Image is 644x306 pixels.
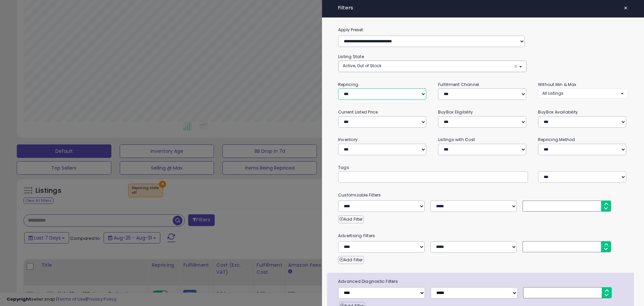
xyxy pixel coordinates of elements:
[538,88,628,98] button: All Listings
[333,26,633,34] label: Apply Preset:
[438,137,475,142] small: Listings with Cost
[538,137,575,142] small: Repricing Method
[538,109,578,115] small: BuyBox Availability
[338,109,378,115] small: Current Listed Price
[514,63,518,70] span: ×
[333,278,634,285] span: Advanced Diagnostic Filters
[338,82,358,87] small: Repricing
[338,215,364,223] button: Add Filter
[338,256,364,264] button: Add Filter
[621,3,631,13] button: ×
[538,82,577,87] small: Without Min & Max
[333,232,633,239] small: Advertising Filters
[624,3,628,13] span: ×
[438,109,473,115] small: BuyBox Eligibility
[338,54,364,59] small: Listing State
[343,63,381,69] span: Active, Out of Stock
[438,82,479,87] small: Fulfillment Channel
[338,137,358,142] small: Inventory
[338,5,628,11] h4: Filters
[338,61,526,72] button: Active, Out of Stock ×
[333,191,633,199] small: Customizable Filters
[542,90,563,96] span: All Listings
[333,164,633,171] small: Tags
